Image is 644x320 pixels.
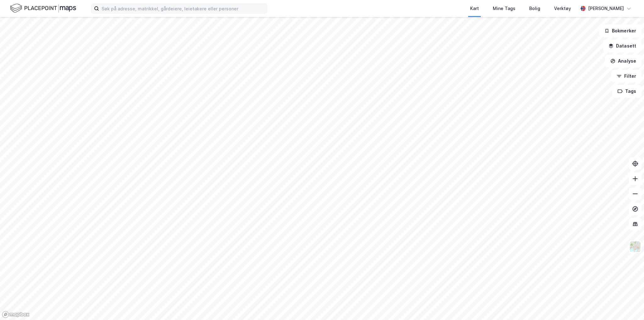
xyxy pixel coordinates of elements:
div: Bolig [529,5,540,12]
img: logo.f888ab2527a4732fd821a326f86c7f29.svg [10,3,76,14]
div: Verktøy [554,5,571,12]
div: [PERSON_NAME] [588,5,624,12]
div: Kart [470,5,479,12]
input: Søk på adresse, matrikkel, gårdeiere, leietakere eller personer [99,4,267,13]
div: Mine Tags [493,5,515,12]
iframe: Chat Widget [613,290,644,320]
